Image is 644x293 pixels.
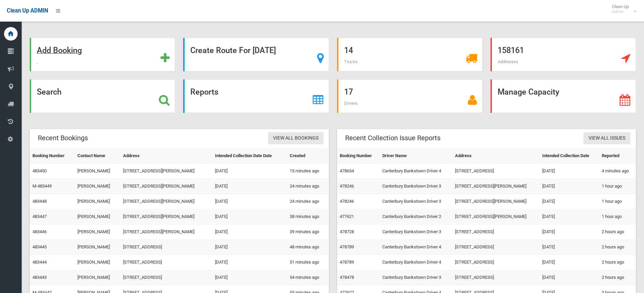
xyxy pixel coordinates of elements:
[37,87,62,97] strong: Search
[287,240,329,255] td: 48 minutes ago
[498,87,559,97] strong: Manage Capacity
[380,240,453,255] td: Canterbury Bankstown Driver 4
[37,46,82,55] strong: Add Booking
[380,255,453,270] td: Canterbury Bankstown Driver 4
[609,4,636,14] span: Clean Up
[540,164,599,179] td: [DATE]
[380,270,453,285] td: Canterbury Bankstown Driver 3
[287,224,329,240] td: 39 minutes ago
[452,224,540,240] td: [STREET_ADDRESS]
[32,214,47,219] a: 483447
[344,87,353,97] strong: 17
[380,224,453,240] td: Canterbury Bankstown Driver 3
[599,224,636,240] td: 2 hours ago
[540,240,599,255] td: [DATE]
[340,260,354,265] a: 478789
[32,260,47,265] a: 483444
[212,255,287,270] td: [DATE]
[337,79,482,113] a: 17 Drivers
[452,179,540,194] td: [STREET_ADDRESS][PERSON_NAME]
[344,46,353,55] strong: 14
[287,164,329,179] td: 15 minutes ago
[190,46,276,55] strong: Create Route For [DATE]
[7,7,48,14] span: Clean Up ADMIN
[583,132,630,145] a: View All Issues
[337,131,449,145] header: Recent Collection Issue Reports
[212,179,287,194] td: [DATE]
[287,270,329,285] td: 54 minutes ago
[452,240,540,255] td: [STREET_ADDRESS]
[75,240,120,255] td: [PERSON_NAME]
[498,59,518,64] span: Addresses
[75,209,120,224] td: [PERSON_NAME]
[340,199,354,204] a: 478246
[120,209,212,224] td: [STREET_ADDRESS][PERSON_NAME]
[340,275,354,280] a: 478478
[380,179,453,194] td: Canterbury Bankstown Driver 3
[32,184,52,189] a: M-483449
[498,46,524,55] strong: 158161
[120,194,212,209] td: [STREET_ADDRESS][PERSON_NAME]
[212,270,287,285] td: [DATE]
[212,240,287,255] td: [DATE]
[190,87,218,97] strong: Reports
[75,164,120,179] td: [PERSON_NAME]
[599,240,636,255] td: 2 hours ago
[380,148,453,164] th: Driver Name
[540,255,599,270] td: [DATE]
[599,209,636,224] td: 1 hour ago
[540,194,599,209] td: [DATE]
[287,148,329,164] th: Created
[452,270,540,285] td: [STREET_ADDRESS]
[30,148,75,164] th: Booking Number
[452,164,540,179] td: [STREET_ADDRESS]
[599,179,636,194] td: 1 hour ago
[380,194,453,209] td: Canterbury Bankstown Driver 3
[540,224,599,240] td: [DATE]
[120,240,212,255] td: [STREET_ADDRESS]
[212,164,287,179] td: [DATE]
[268,132,324,145] a: View All Bookings
[612,9,629,14] small: Admin
[599,194,636,209] td: 1 hour ago
[599,270,636,285] td: 2 hours ago
[120,224,212,240] td: [STREET_ADDRESS][PERSON_NAME]
[30,131,96,145] header: Recent Bookings
[212,148,287,164] th: Intended Collection Date Date
[452,209,540,224] td: [STREET_ADDRESS][PERSON_NAME]
[120,270,212,285] td: [STREET_ADDRESS]
[599,255,636,270] td: 2 hours ago
[212,224,287,240] td: [DATE]
[540,209,599,224] td: [DATE]
[344,59,358,64] span: Trucks
[599,148,636,164] th: Reported
[540,270,599,285] td: [DATE]
[75,224,120,240] td: [PERSON_NAME]
[75,148,120,164] th: Contact Name
[183,38,329,71] a: Create Route For [DATE]
[340,184,354,189] a: 478246
[32,229,47,234] a: 483446
[183,79,329,113] a: Reports
[120,255,212,270] td: [STREET_ADDRESS]
[30,79,175,113] a: Search
[340,244,354,249] a: 478789
[337,148,380,164] th: Booking Number
[380,209,453,224] td: Canterbury Bankstown Driver 2
[452,255,540,270] td: [STREET_ADDRESS]
[75,194,120,209] td: [PERSON_NAME]
[212,194,287,209] td: [DATE]
[32,275,47,280] a: 483443
[337,38,482,71] a: 14 Trucks
[287,209,329,224] td: 38 minutes ago
[30,38,175,71] a: Add Booking
[75,255,120,270] td: [PERSON_NAME]
[287,179,329,194] td: 24 minutes ago
[452,194,540,209] td: [STREET_ADDRESS][PERSON_NAME]
[452,148,540,164] th: Address
[32,244,47,249] a: 483445
[599,164,636,179] td: 4 minutes ago
[32,168,47,173] a: 483450
[540,148,599,164] th: Intended Collection Date
[212,209,287,224] td: [DATE]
